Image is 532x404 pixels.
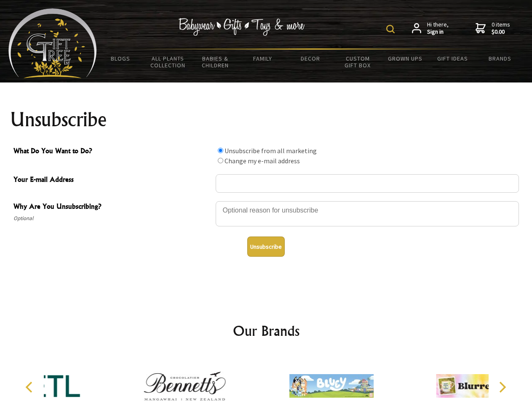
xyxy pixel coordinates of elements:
[225,157,300,165] label: Change my e-mail address
[476,21,510,36] a: 0 items$0.00
[13,213,211,223] span: Optional
[225,146,317,155] label: Unsubscribe from all marketing
[8,8,97,78] img: Babyware - Gifts - Toys and more...
[239,50,287,67] a: Family
[13,146,211,158] span: What Do You Want to Do?
[144,50,192,74] a: All Plants Collection
[247,237,285,257] button: Unsubscribe
[412,21,449,36] a: Hi there,Sign in
[21,378,40,396] button: Previous
[97,50,144,67] a: BLOGS
[216,201,519,226] textarea: Why Are You Unsubscribing?
[218,148,223,153] input: What Do You Want to Do?
[13,201,211,213] span: Why Are You Unsubscribing?
[216,174,519,193] input: Your E-mail Address
[476,50,524,67] a: Brands
[218,158,223,163] input: What Do You Want to Do?
[13,174,211,186] span: Your E-mail Address
[429,50,476,67] a: Gift Ideas
[427,28,449,36] strong: Sign in
[286,50,334,67] a: Decor
[493,378,511,396] button: Next
[492,28,510,36] strong: $0.00
[386,25,395,33] img: product search
[492,21,510,36] span: 0 items
[334,50,382,74] a: Custom Gift Box
[192,50,239,74] a: Babies & Children
[179,18,305,36] img: Babywear - Gifts - Toys & more
[10,109,522,130] h1: Unsubscribe
[381,50,429,67] a: Grown Ups
[427,21,449,36] span: Hi there,
[17,321,516,341] h2: Our Brands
